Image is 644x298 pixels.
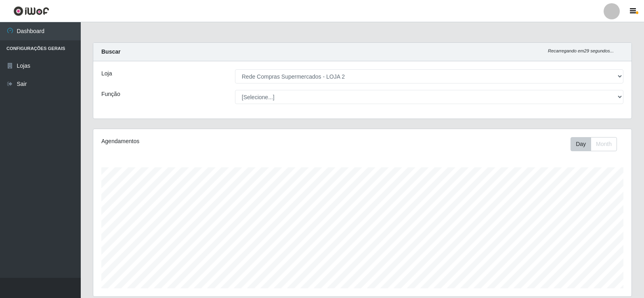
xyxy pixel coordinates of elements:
[571,137,617,151] div: First group
[571,137,591,151] button: Day
[591,137,617,151] button: Month
[571,137,623,151] div: Toolbar with button groups
[101,69,112,78] label: Loja
[13,6,49,16] img: CoreUI Logo
[548,48,614,53] i: Recarregando em 29 segundos...
[101,90,120,98] label: Função
[101,48,120,55] strong: Buscar
[101,137,312,146] div: Agendamentos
